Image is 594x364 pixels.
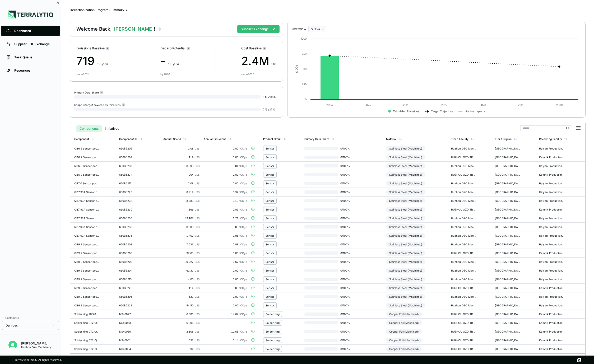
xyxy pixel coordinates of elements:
[194,217,199,220] span: US$
[365,103,371,106] text: 2025
[8,11,53,18] img: Logo
[204,199,247,202] div: 0.13
[76,46,109,50] div: Emissions Baseline
[204,278,247,281] div: 0.00
[74,182,100,185] div: QB7.0 Sensor pocket SA304-050
[266,190,274,194] div: Sensor
[539,173,564,176] div: Kamnik Production
[239,208,247,211] span: tCO e
[119,234,145,237] div: 660B5236
[403,103,409,106] text: 2026
[451,173,476,176] div: HUZHOU OZO TRADE CO., LTD - [GEOGRAPHIC_DATA]
[338,164,355,167] span: 0 / 100 %
[451,182,476,185] div: Huzhou OZO Machinery Co., Ltd. - [GEOGRAPHIC_DATA]
[14,29,55,33] div: Dashboard
[539,199,564,202] div: Haiyan Production CNRAQ
[119,295,145,298] div: 660B5206
[119,147,145,150] div: 660B5209
[266,199,274,202] div: Sensor
[119,251,145,255] div: 660B5208
[495,208,520,211] div: [GEOGRAPHIC_DATA]
[163,208,199,211] div: 166
[295,67,298,68] tspan: 2
[239,156,247,159] span: tCO e
[74,286,100,290] div: QB9.2 Sensor pocket S316L-040
[386,285,425,291] div: Stainless Steel (Machined)
[386,172,425,177] div: Stainless Steel (Machined)
[451,251,476,255] div: HUZHOU OZO TRADE CO., LTD - [GEOGRAPHIC_DATA]
[160,46,190,50] div: Decarb Potential
[451,156,476,159] div: HUZHOU OZO TRADE CO., LTD - [GEOGRAPHIC_DATA]
[163,234,199,237] div: 1,452
[239,164,247,167] span: tCO e
[244,148,245,151] sub: 2
[451,217,476,220] div: Huzhou OZO Machinery Co., Ltd. - [GEOGRAPHIC_DATA]
[194,269,199,272] span: US$
[119,243,145,246] div: 660B5208
[268,108,275,111] span: / 25 %
[271,62,276,66] span: US$
[266,217,274,220] div: Sensor
[244,174,245,177] sub: 2
[204,251,247,255] div: 0.00
[386,277,425,282] div: Stainless Steel (Machined)
[14,42,55,46] div: Supplier PCF Exchange
[70,8,124,12] div: Decarbonization Program Summary
[194,251,199,255] span: US$
[305,98,307,101] text: 0
[163,217,199,220] div: 49,107
[119,164,145,167] div: 660B5231
[539,295,564,298] div: Haiyan Production CNRAQ
[338,147,355,150] span: 0 / 100 %
[194,182,199,185] span: US$
[244,227,245,229] sub: 2
[338,278,355,281] span: 0 / 100 %
[194,190,199,194] span: US$
[204,234,247,237] div: 0.06
[119,278,145,281] div: 660B5213
[338,269,355,272] span: 0 / 100 %
[14,68,55,73] div: Resources
[266,234,274,237] div: Sensor
[386,294,425,299] div: Stainless Steel (Machined)
[163,190,199,194] div: 8,919
[239,199,247,202] span: tCO e
[163,278,199,281] div: 4.00
[518,103,524,106] text: 2029
[163,199,199,202] div: 3,783
[304,137,329,141] div: Primary Data Share
[386,303,425,308] div: Stainless Steel (Machined)
[451,234,476,237] div: Huzhou OZO Machinery Co., Ltd. - [GEOGRAPHIC_DATA]
[386,137,397,141] div: Material
[386,224,425,230] div: Stainless Steel (Machined)
[495,164,520,167] div: [GEOGRAPHIC_DATA]
[204,182,247,185] div: 0.00
[194,295,199,298] span: US$
[119,182,145,185] div: 660B5211
[163,164,199,167] div: 8,598
[326,103,333,106] text: 2024
[244,192,245,194] sub: 2
[308,26,326,32] button: Outlook
[119,225,145,228] div: 660B5233
[119,217,145,220] div: 660B5230
[451,243,476,246] div: Huzhou OZO Machinery Co., Ltd. - [GEOGRAPHIC_DATA]
[204,225,247,228] div: 0.00
[204,208,247,211] div: 0.01
[119,208,145,211] div: 660B5230
[386,207,425,212] div: Stainless Steel (Machined)
[266,278,274,281] div: Sensor
[451,295,476,298] div: Huzhou OZO Machinery Co., Ltd. - [GEOGRAPHIC_DATA]
[244,218,245,220] sub: 2
[204,147,247,150] div: 0.00
[244,262,245,264] sub: 2
[204,137,226,141] div: Annual Emissions
[386,163,425,169] div: Stainless Steel (Machined)
[266,147,274,150] div: Sensor
[6,339,19,351] button: Open user button
[119,190,145,194] div: 660B5223
[239,173,247,176] span: tCO e
[539,260,564,263] div: Haiyan Production CNRAQ
[239,182,247,185] span: tCO e
[495,182,520,185] div: [GEOGRAPHIC_DATA]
